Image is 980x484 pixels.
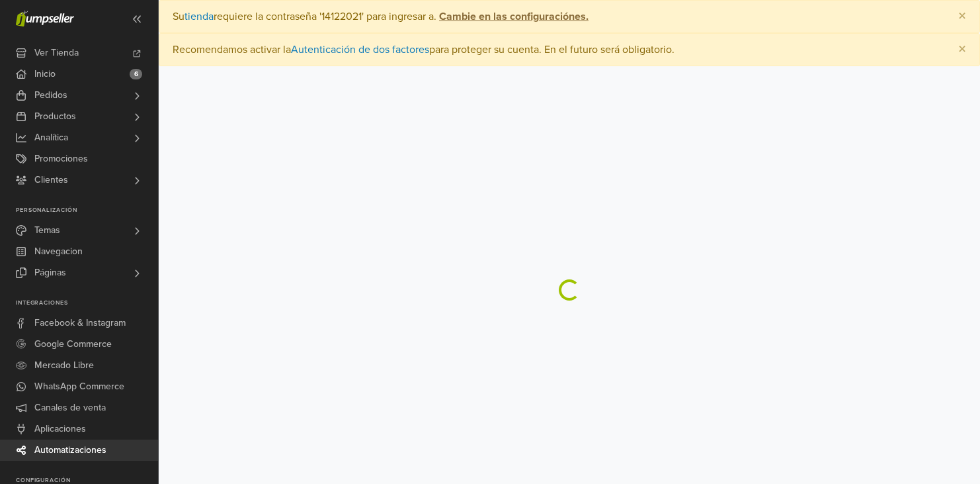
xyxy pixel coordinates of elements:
span: Ver Tienda [34,42,79,64]
button: Close [945,1,979,32]
span: Temas [34,220,60,241]
span: 6 [130,69,142,79]
div: Recomendamos activar la para proteger su cuenta. En el futuro será obligatorio. [159,33,980,66]
span: Clientes [34,169,68,191]
span: Google Commerce [34,334,112,355]
span: Analítica [34,127,68,148]
span: Automatizaciones [34,440,106,461]
span: Canales de venta [34,397,106,418]
span: Mercado Libre [34,355,94,376]
span: Facebook & Instagram [34,313,126,334]
span: Navegacion [34,241,83,262]
span: × [958,7,966,26]
p: Integraciones [16,299,158,307]
span: Inicio [34,64,56,85]
strong: Cambie en las configuraciónes. [439,10,589,23]
span: Pedidos [34,85,67,106]
a: Autenticación de dos factores [291,43,429,56]
span: Aplicaciones [34,418,86,440]
button: Close [945,34,979,66]
span: Páginas [34,262,66,283]
span: × [958,40,966,59]
span: Promociones [34,148,88,169]
span: Productos [34,106,76,127]
a: Cambie en las configuraciónes. [436,10,589,23]
p: Personalización [16,207,158,215]
a: tienda [184,10,214,23]
span: WhatsApp Commerce [34,376,124,397]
